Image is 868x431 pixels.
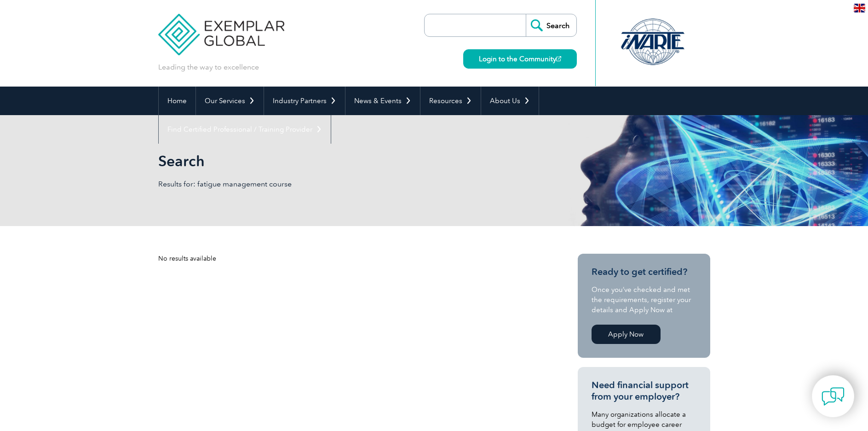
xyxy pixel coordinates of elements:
[158,152,512,170] h1: Search
[526,14,576,36] input: Search
[463,49,577,69] a: Login to the Community
[592,285,696,315] p: Once you’ve checked and met the requirements, register your details and Apply Now at
[158,179,434,189] p: Results for: fatigue management course
[158,254,545,263] div: No results available
[196,87,264,115] a: Our Services
[592,266,696,278] h3: Ready to get certified?
[159,115,331,144] a: Find Certified Professional / Training Provider
[158,62,259,72] p: Leading the way to excellence
[592,325,661,344] a: Apply Now
[822,385,845,408] img: contact-chat.png
[159,87,195,115] a: Home
[345,87,420,115] a: News & Events
[264,87,345,115] a: Industry Partners
[420,87,481,115] a: Resources
[481,87,539,115] a: About Us
[592,379,696,402] h3: Need financial support from your employer?
[556,56,561,61] img: open_square.png
[854,4,865,12] img: en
